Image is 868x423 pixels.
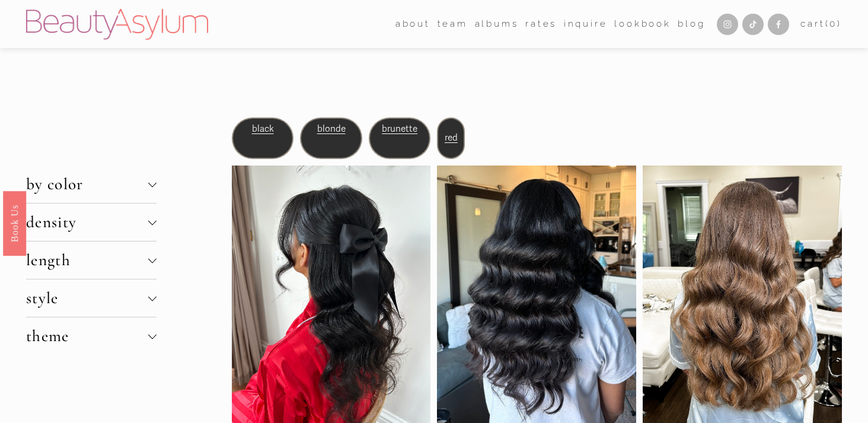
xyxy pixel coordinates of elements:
a: folder dropdown [395,15,430,33]
a: Inquire [564,15,608,33]
a: Book Us [3,190,26,255]
a: blonde [317,123,346,134]
a: black [252,123,274,134]
span: about [395,16,430,32]
a: Lookbook [614,15,671,33]
span: length [26,250,148,270]
a: brunette [382,123,417,134]
span: density [26,212,148,232]
span: 0 [829,18,837,29]
button: theme [26,317,157,355]
span: team [438,16,468,32]
a: TikTok [742,14,764,35]
a: Blog [678,15,705,33]
button: by color [26,166,157,203]
a: red [445,132,458,143]
a: Rates [525,15,557,33]
a: Facebook [768,14,789,35]
span: style [26,288,148,308]
a: albums [475,15,519,33]
span: theme [26,326,148,346]
a: 0 items in cart [800,16,842,32]
button: density [26,203,157,241]
a: Instagram [717,14,738,35]
button: length [26,241,157,279]
img: Beauty Asylum | Bridal Hair &amp; Makeup Charlotte &amp; Atlanta [26,9,208,40]
span: by color [26,174,148,194]
a: folder dropdown [438,15,468,33]
span: ( ) [825,18,842,29]
button: style [26,279,157,317]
